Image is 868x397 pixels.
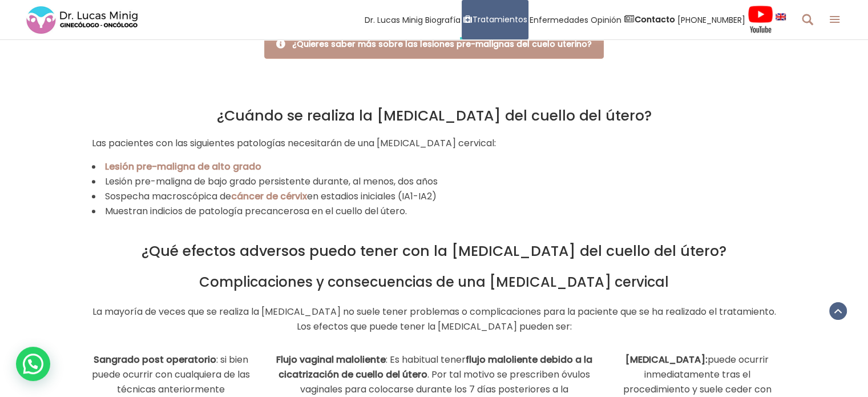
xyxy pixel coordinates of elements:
h3: Complicaciones y consecuencias de una [MEDICAL_DATA] cervical [92,271,777,293]
p: Las pacientes con las siguientes patologías necesitarán de una [MEDICAL_DATA] cervical: [92,136,777,151]
h2: ¿Cuándo se realiza la [MEDICAL_DATA] del cuello del útero? [92,107,777,125]
span: Biografía [425,13,461,26]
h2: ¿Qué efectos adversos puedo tener con la [MEDICAL_DATA] del cuello del útero? [92,243,777,260]
strong: Contacto [635,14,675,25]
strong: [MEDICAL_DATA]: [625,353,708,366]
strong: Sangrado post operatorio [94,353,216,366]
li: Muestran indicios de patología precancerosa en el cuello del útero. [92,204,777,219]
a: Lesión pre-maligna de alto grado [105,160,261,173]
li: Sospecha macroscópica de en estadios iniciales (IA1-IA2) [92,189,777,204]
span: Enfermedades [530,13,588,26]
span: Tratamientos [473,13,527,26]
span: Opinión [591,13,621,26]
img: Videos Youtube Ginecología [748,5,773,34]
span: [PHONE_NUMBER] [677,13,745,26]
a: ¿Quieres saber más sobre las lesiones pre-malignas del cuelo uterino? [264,30,604,59]
a: cáncer de cérvix [231,190,307,203]
span: Dr. Lucas Minig [365,13,423,26]
p: La mayoría de veces que se realiza la [MEDICAL_DATA] no suele tener problemas o complicaciones pa... [92,304,777,334]
li: Lesión pre-maligna de bajo grado persistente durante, al menos, dos años [92,174,777,189]
img: language english [776,13,786,20]
strong: Flujo vaginal maloliente [276,353,386,366]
